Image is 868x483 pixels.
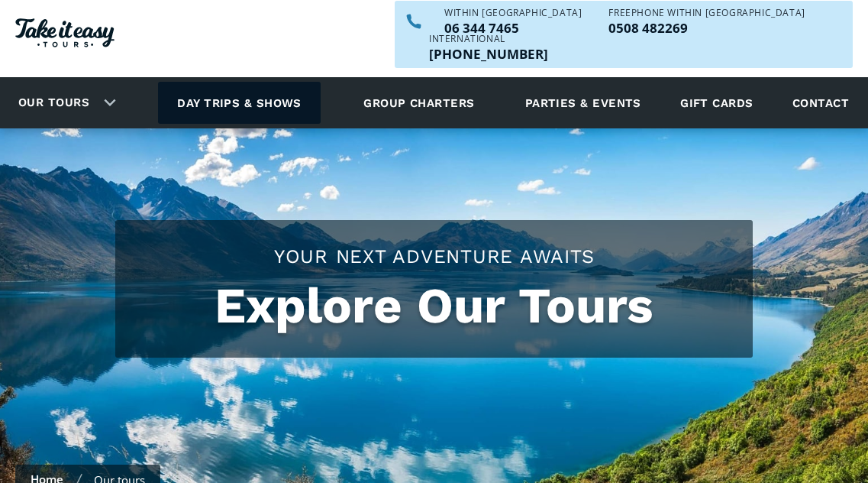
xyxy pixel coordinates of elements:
a: Call us freephone within NZ on 0508482269 [608,21,805,34]
p: 06 344 7465 [444,21,582,34]
div: Freephone WITHIN [GEOGRAPHIC_DATA] [608,8,805,18]
p: [PHONE_NUMBER] [429,47,548,60]
a: Homepage [15,11,115,59]
a: Parties & events [518,82,649,124]
div: WITHIN [GEOGRAPHIC_DATA] [444,8,582,18]
div: International [429,34,548,44]
img: Take it easy Tours logo [15,18,115,47]
a: Group charters [344,82,493,124]
a: Our tours [7,85,101,121]
p: 0508 482269 [608,21,805,34]
h2: Your Next Adventure Awaits [131,243,737,270]
a: Call us outside of NZ on +6463447465 [429,47,548,60]
h1: Explore Our Tours [131,277,737,335]
a: Day trips & shows [158,82,321,124]
a: Call us within NZ on 063447465 [444,21,582,34]
a: Gift cards [673,82,761,124]
a: Contact [785,82,857,124]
